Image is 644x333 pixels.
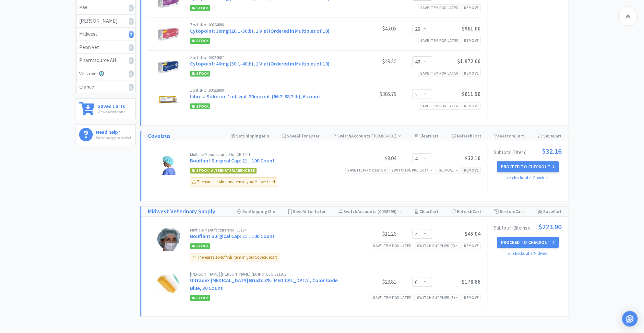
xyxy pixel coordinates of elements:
[472,208,481,214] span: Cart
[462,70,481,77] div: Remove
[242,208,249,214] span: Set
[129,84,134,91] i: 0
[96,128,131,135] h6: Need help?
[190,177,277,186] div: There are also 4 of this item in your Midwest cart
[79,43,132,52] div: Penn Vet
[296,133,302,139] span: All
[444,168,454,172] i: None
[190,152,348,157] div: Multiple Manufacturers No: CRI1001
[190,88,348,92] div: Zoetis No: 10022809
[622,311,638,327] div: Open Intercom Messenger
[157,23,180,45] img: c75d754290ff494087b9ddf993b7bf2c_527056.jpeg
[345,167,388,173] div: Save item for later
[98,109,125,115] p: View saved carts
[497,237,558,248] button: Proceed to Checkout
[337,133,351,139] span: Switch
[417,294,459,301] div: Switch Supplier ( 3 )
[542,148,562,155] span: $32.16
[190,103,210,109] span: In Stock
[76,67,135,80] a: Vetcove0
[465,155,481,162] span: $32.16
[418,102,460,109] div: Save item for later
[371,242,413,249] div: Save item for later
[98,102,125,109] h6: Saved Carts
[161,152,176,175] img: 73db6287a1314e79b06d16423f2f0ac3_29961.png
[129,18,134,25] i: 0
[190,277,338,291] a: Ultradex [MEDICAL_DATA] Brush: 3% [MEDICAL_DATA], Color Code Blue, 30 Count
[79,30,132,38] div: Midwest
[190,55,348,60] div: Zoetis No: 10024687
[76,98,136,119] a: Saved CartsView saved carts
[515,133,524,139] span: Cart
[157,88,180,111] img: 5996d71b95a543a991bb548d22a7d8a8_593238.jpeg
[237,207,275,216] div: Shipping Min
[79,83,132,91] div: Elanco
[348,25,396,32] div: $45.05
[370,133,401,139] span: ( 709300-001 )
[157,272,180,295] img: 316abbea840c41c6acf01ffa139ab511_166308.jpeg
[190,272,348,276] div: [PERSON_NAME] [PERSON_NAME] (BD) No: BEC 371163
[462,4,481,11] div: Remove
[462,102,481,109] div: Remove
[451,131,481,141] div: Refresh
[553,133,562,139] span: Cart
[79,17,132,25] div: [PERSON_NAME]
[303,208,308,214] span: All
[430,133,438,139] span: Cart
[148,207,215,216] h1: Midwest Veterinary Supply
[339,207,402,216] div: Accounts
[96,135,131,141] p: We're happy to assist!
[129,57,134,64] i: 0
[414,207,438,216] div: Clear
[462,294,481,301] div: Remove
[507,175,548,181] a: or checkout at Covetrus
[462,37,481,44] div: Remove
[190,295,210,301] span: In Stock
[190,233,275,239] a: Bouffant Surgical Cap: 21", 100 Count
[462,242,481,249] div: Remove
[190,253,279,262] div: There are also 4 of this item in your Covetrus cart
[348,154,396,162] div: $8.04
[236,133,243,139] span: Set
[76,54,135,67] a: Pharmsource AH0
[76,41,135,54] a: Penn Vet0
[190,228,348,232] div: Multiple Manufacturers No: J0734
[376,208,401,214] span: ( 0053299 )
[129,5,134,12] i: 0
[494,207,524,216] div: Restore
[148,131,171,141] a: Covetrus
[76,1,135,15] a: MWI0
[287,133,319,139] span: Save for Later
[553,208,562,214] span: Cart
[79,69,132,78] div: Vetcove
[494,148,562,155] div: Subtotal ( 1 item ):
[451,207,481,216] div: Refresh
[79,4,132,12] div: MWI
[538,223,562,230] span: $223.90
[190,243,210,249] span: In Stock
[79,56,132,65] div: Pharmsource AH
[537,131,562,141] div: Save
[494,223,562,230] div: Subtotal ( 2 item s ):
[465,230,481,237] span: $45.04
[190,168,256,173] span: In Stock - Alternate Warehouse
[515,208,524,214] span: Cart
[129,70,134,77] i: 0
[508,251,548,256] a: or checkout at Midwest
[76,80,135,93] a: Elanco0
[129,31,134,38] i: 2
[494,131,524,141] div: Restore
[497,161,558,172] button: Proceed to Checkout
[348,230,396,238] div: $11.26
[343,208,357,214] span: Switch
[472,133,481,139] span: Cart
[348,57,396,65] div: $49.30
[76,28,135,41] a: Midwest2
[414,131,438,141] div: Clear
[462,278,481,285] span: $178.86
[190,71,210,77] span: In Stock
[76,15,135,28] a: [PERSON_NAME]0
[190,28,329,34] a: Cytopoint: 30mg (20.1-30lb), 1 Vial (Ordered in Multiples of 10)
[190,5,210,11] span: In Stock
